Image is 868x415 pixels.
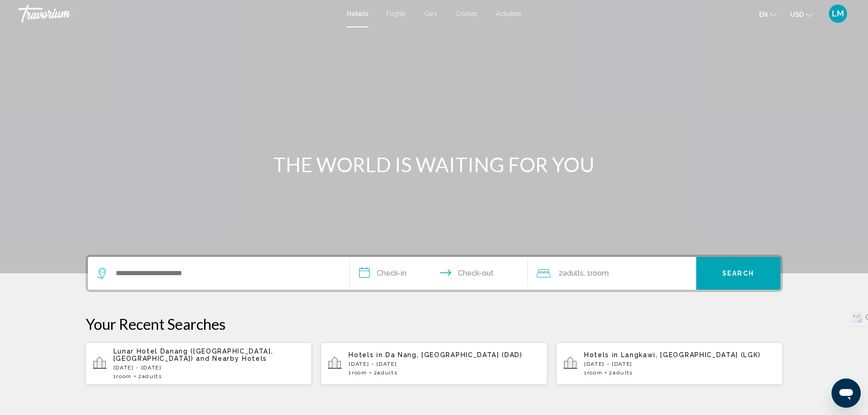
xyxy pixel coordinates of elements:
span: Room [352,369,367,376]
a: Flights [386,10,406,17]
button: Change language [759,8,776,21]
p: Your Recent Searches [86,315,783,333]
span: 2 [609,369,633,376]
p: [DATE] - [DATE] [584,361,776,367]
button: Check in and out dates [350,257,528,290]
span: 2 [138,373,162,379]
span: and Nearby Hotels [196,355,267,362]
span: LM [832,9,844,18]
span: Adults [142,373,162,379]
span: Hotels in [584,351,618,359]
button: Lunar Hotel Danang ([GEOGRAPHIC_DATA], [GEOGRAPHIC_DATA]) and Nearby Hotels[DATE] - [DATE]1Room2A... [86,342,312,385]
button: Search [696,257,781,290]
span: Adults [563,269,584,277]
span: Lunar Hotel Danang ([GEOGRAPHIC_DATA], [GEOGRAPHIC_DATA]) [113,348,273,362]
span: 1 [113,373,132,379]
button: User Menu [826,4,850,23]
span: Search [722,270,754,277]
a: Cruises [456,10,478,17]
span: en [759,11,768,18]
span: 2 [374,369,398,376]
button: Travelers: 2 adults, 0 children [528,257,696,290]
span: Room [591,269,609,277]
span: Langkawi, [GEOGRAPHIC_DATA] (LGK) [621,351,761,359]
span: Hotels in [349,351,383,359]
a: Activities [496,10,521,17]
button: Hotels in Da Nang, [GEOGRAPHIC_DATA] (DAD)[DATE] - [DATE]1Room2Adults [321,342,547,385]
iframe: Кнопка запуска окна обмена сообщениями [832,379,861,408]
span: 1 [349,369,367,376]
span: Room [587,369,603,376]
span: , 1 [584,267,609,280]
a: Hotels [347,10,368,17]
span: 2 [559,267,584,280]
button: Hotels in Langkawi, [GEOGRAPHIC_DATA] (LGK)[DATE] - [DATE]1Room2Adults [556,342,783,385]
div: Search widget [88,257,781,290]
a: Travorium [18,5,338,23]
h1: THE WORLD IS WAITING FOR YOU [263,153,605,176]
span: Adults [377,369,397,376]
p: [DATE] - [DATE] [349,361,540,367]
button: Change currency [790,8,812,21]
span: USD [790,11,804,18]
span: 1 [584,369,602,376]
span: Adults [613,369,633,376]
a: Cars [424,10,437,17]
span: Room [116,373,132,379]
p: [DATE] - [DATE] [113,364,305,371]
span: Da Nang, [GEOGRAPHIC_DATA] (DAD) [385,351,523,359]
